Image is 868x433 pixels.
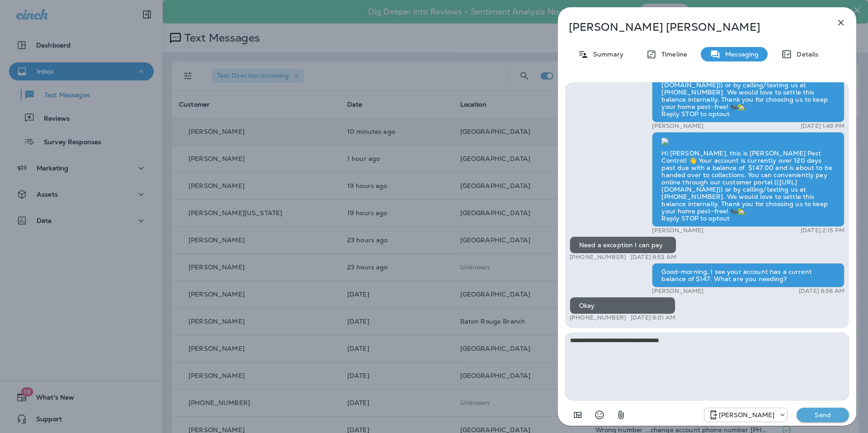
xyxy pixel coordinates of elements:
[801,227,844,234] p: [DATE] 2:15 PM
[570,314,626,321] p: [PHONE_NUMBER]
[570,254,626,261] p: [PHONE_NUMBER]
[721,51,759,58] p: Messaging
[590,406,609,424] button: Select an emoji
[797,408,849,422] button: Send
[719,411,775,419] p: [PERSON_NAME]
[652,132,844,227] div: Hi [PERSON_NAME], this is [PERSON_NAME] Pest Control! 👋 Your account is currently over 120 days p...
[652,287,703,295] p: [PERSON_NAME]
[570,297,675,314] div: Okay
[631,314,675,321] p: [DATE] 9:01 AM
[569,406,587,424] button: Add in a premade template
[570,236,676,254] div: Need a exception I can pay
[792,51,818,58] p: Details
[652,122,703,130] p: [PERSON_NAME]
[631,254,676,261] p: [DATE] 8:53 AM
[661,138,669,145] img: twilio-download
[569,21,816,33] p: [PERSON_NAME] [PERSON_NAME]
[652,227,703,234] p: [PERSON_NAME]
[804,411,842,419] p: Send
[657,51,687,58] p: Timeline
[589,51,623,58] p: Summary
[704,409,788,420] div: +1 (504) 576-9603
[652,263,844,287] div: Good-morning, I see your account has a current balance of $147. What are you needing?
[801,122,844,130] p: [DATE] 1:49 PM
[799,287,844,295] p: [DATE] 8:56 AM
